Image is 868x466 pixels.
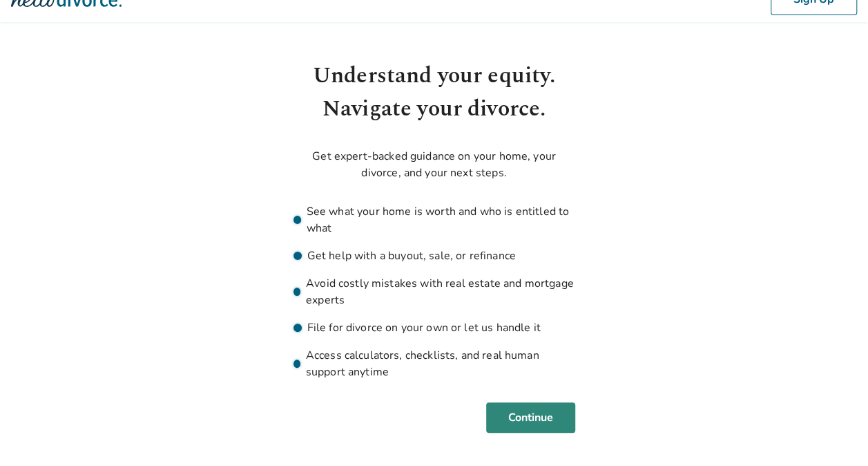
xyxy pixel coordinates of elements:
[293,347,575,380] li: Access calculators, checklists, and real human support anytime
[293,59,575,126] h1: Understand your equity. Navigate your divorce.
[799,400,868,466] iframe: Chat Widget
[486,402,575,433] button: Continue
[293,319,575,336] li: File for divorce on your own or let us handle it
[293,275,575,308] li: Avoid costly mistakes with real estate and mortgage experts
[293,148,575,181] p: Get expert-backed guidance on your home, your divorce, and your next steps.
[293,248,575,264] li: Get help with a buyout, sale, or refinance
[293,203,575,236] li: See what your home is worth and who is entitled to what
